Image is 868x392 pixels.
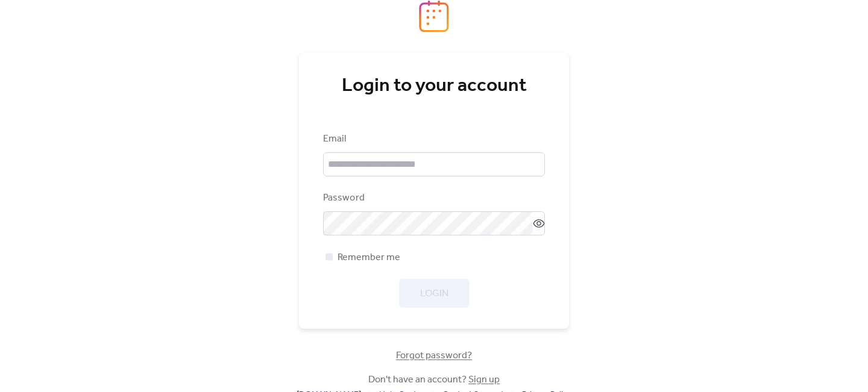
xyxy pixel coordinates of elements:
div: Password [323,191,542,205]
a: Sign up [468,370,500,389]
a: Forgot password? [396,352,472,359]
span: Forgot password? [396,349,472,363]
div: Login to your account [323,74,545,98]
span: Remember me [338,250,400,265]
span: Don't have an account? [368,373,500,387]
div: Email [323,132,542,146]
